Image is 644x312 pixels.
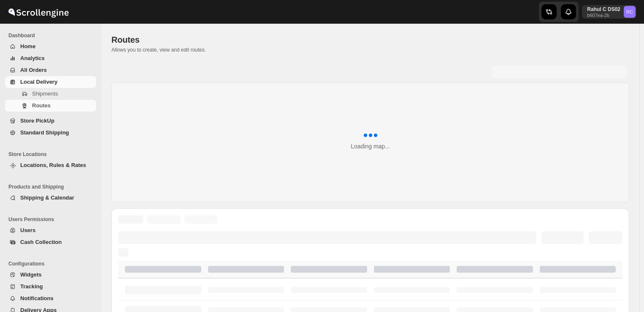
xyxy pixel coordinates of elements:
[5,88,96,100] button: Shipments
[20,271,41,278] span: Widgets
[8,216,97,223] span: Users Permissions
[111,35,140,44] span: Routes
[5,52,96,64] button: Analytics
[5,192,96,204] button: Shipping & Calendar
[5,100,96,112] button: Routes
[5,64,96,76] button: All Orders
[587,6,620,13] p: Rahul C DS02
[8,260,97,267] span: Configurations
[20,162,86,168] span: Locations, Rules & Rates
[626,9,633,14] text: RC
[8,183,97,190] span: Products and Shipping
[582,5,636,19] button: User menu
[8,151,97,158] span: Store Locations
[5,224,96,236] button: Users
[20,239,62,245] span: Cash Collection
[20,118,54,124] span: Store PickUp
[20,79,57,85] span: Local Delivery
[5,41,96,52] button: Home
[20,295,54,301] span: Notifications
[20,227,35,233] span: Users
[5,281,96,293] button: Tracking
[20,129,69,136] span: Standard Shipping
[5,236,96,248] button: Cash Collection
[587,13,620,18] p: b607ea-2b
[7,1,70,22] img: ScrollEngine
[20,283,43,290] span: Tracking
[624,6,636,18] span: Rahul C DS02
[5,159,96,171] button: Locations, Rules & Rates
[20,194,74,201] span: Shipping & Calendar
[20,55,45,61] span: Analytics
[5,293,96,304] button: Notifications
[111,47,629,53] p: Allows you to create, view and edit routes.
[20,67,47,73] span: All Orders
[5,269,96,281] button: Widgets
[8,32,97,39] span: Dashboard
[32,90,58,97] span: Shipments
[351,142,390,151] div: Loading map...
[32,102,51,109] span: Routes
[20,43,35,49] span: Home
